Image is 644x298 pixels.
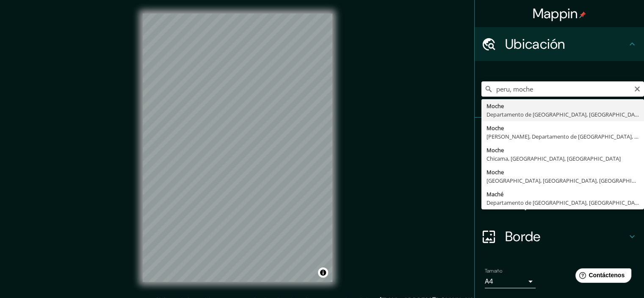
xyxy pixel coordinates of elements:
[486,190,503,198] font: Maché
[486,168,504,176] font: Moche
[485,277,493,286] font: A4
[143,14,332,282] canvas: Mapa
[486,146,504,154] font: Moche
[505,35,565,53] font: Ubicación
[475,27,644,61] div: Ubicación
[485,267,502,274] font: Tamaño
[634,84,641,92] button: Claro
[485,275,536,288] div: A4
[486,199,643,206] font: Departamento de [GEOGRAPHIC_DATA], [GEOGRAPHIC_DATA]
[475,118,644,152] div: Patas
[475,220,644,253] div: Borde
[569,265,635,289] iframe: Lanzador de widgets de ayuda
[505,228,541,245] font: Borde
[318,267,328,278] button: Activar o desactivar atribución
[579,11,586,18] img: pin-icon.png
[475,152,644,186] div: Estilo
[486,102,504,110] font: Moche
[486,111,643,118] font: Departamento de [GEOGRAPHIC_DATA], [GEOGRAPHIC_DATA]
[533,5,578,22] font: Mappin
[486,124,504,132] font: Moche
[486,155,621,162] font: Chicama, [GEOGRAPHIC_DATA], [GEOGRAPHIC_DATA]
[481,81,644,97] input: Elige tu ciudad o zona
[475,186,644,220] div: Disposición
